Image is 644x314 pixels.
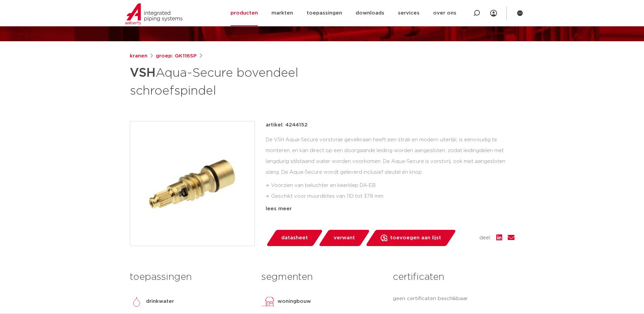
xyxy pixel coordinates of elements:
[130,63,384,99] h1: Aqua-Secure bovendeel schroefspindel
[130,295,143,308] img: drinkwater
[130,270,251,284] h3: toepassingen
[130,121,255,246] img: Product Image for VSH Aqua-Secure bovendeel schroefspindel
[334,233,355,243] span: verwant
[318,230,370,246] a: verwant
[479,234,491,242] span: deel:
[266,205,515,213] div: lees meer
[261,270,383,284] h3: segmenten
[266,135,515,202] div: De VSH Aqua-Secure vorstvrije gevelkraan heeft een strak en modern uiterlijk, is eenvoudig te mon...
[146,297,174,306] p: drinkwater
[261,295,275,308] img: woningbouw
[130,67,156,79] strong: VSH
[281,233,308,243] span: datasheet
[271,191,515,202] li: Geschikt voor muurdiktes van 110 tot 378 mm
[393,270,514,284] h3: certificaten
[156,52,197,60] a: groep: GK116SP
[390,233,441,243] span: toevoegen aan lijst
[278,297,311,306] p: woningbouw
[266,230,323,246] a: datasheet
[130,52,147,60] a: kranen
[271,180,515,191] li: Voorzien van beluchter en keerklep DA-EB
[266,121,308,129] p: artikel: 4244152
[393,295,514,303] p: geen certificaten beschikbaar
